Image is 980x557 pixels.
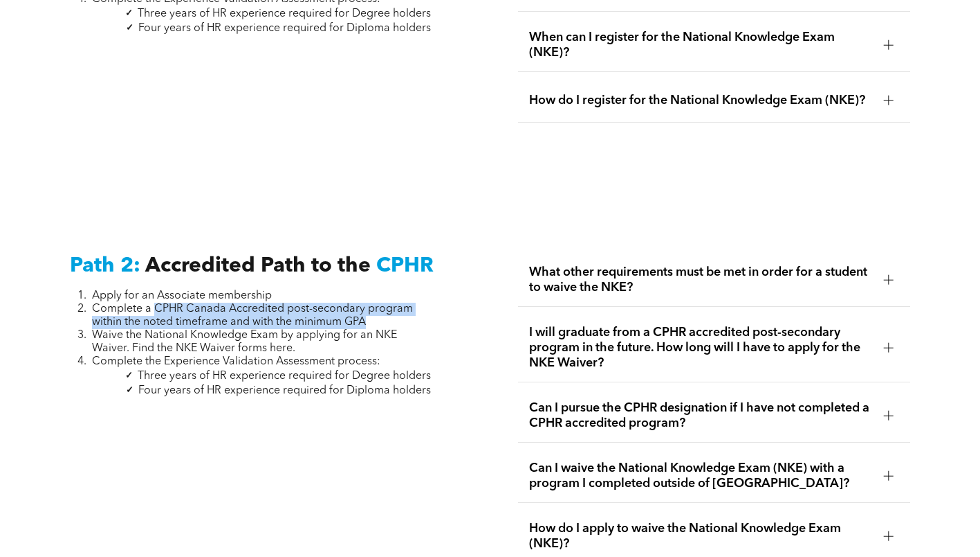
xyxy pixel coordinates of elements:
span: Complete the Experience Validation Assessment process: [92,356,380,367]
span: Can I pursue the CPHR designation if I have not completed a CPHR accredited program? [529,400,873,431]
span: Path 2: [70,256,140,276]
span: Can I waive the National Knowledge Exam (NKE) with a program I completed outside of [GEOGRAPHIC_D... [529,461,873,491]
span: When can I register for the National Knowledge Exam (NKE)? [529,30,873,60]
span: What other requirements must be met in order for a student to waive the NKE? [529,265,873,295]
span: I will graduate from a CPHR accredited post-secondary program in the future. How long will I have... [529,325,873,371]
span: Waive the National Knowledge Exam by applying for an NKE Waiver. Find the NKE Waiver forms here. [92,330,397,354]
span: CPHR [376,256,434,276]
span: Four years of HR experience required for Diploma holders [138,23,431,34]
span: Complete a CPHR Canada Accredited post-secondary program within the noted timeframe and with the ... [92,303,413,328]
span: How do I apply to waive the National Knowledge Exam (NKE)? [529,521,873,551]
span: Accredited Path to the [145,256,371,276]
span: Three years of HR experience required for Degree holders [138,8,431,19]
span: Three years of HR experience required for Degree holders [138,371,431,382]
span: Four years of HR experience required for Diploma holders [138,385,431,396]
span: Apply for an Associate membership [92,290,272,301]
span: How do I register for the National Knowledge Exam (NKE)? [529,93,873,108]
